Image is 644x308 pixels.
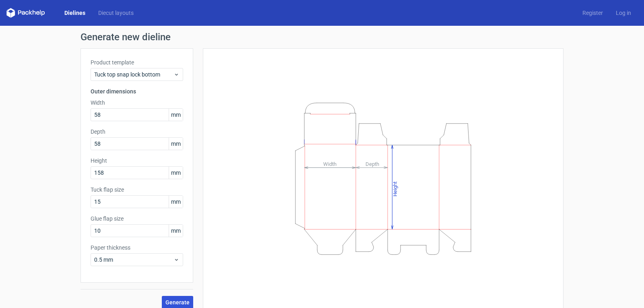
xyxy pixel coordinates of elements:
label: Paper thickness [91,244,183,252]
span: 0.5 mm [94,256,173,264]
tspan: Width [323,161,336,167]
label: Height [91,157,183,165]
a: Register [576,9,609,17]
span: mm [169,167,183,179]
h3: Outer dimensions [91,87,183,95]
tspan: Height [392,181,398,196]
label: Product template [91,58,183,66]
label: Width [91,99,183,107]
span: Tuck top snap lock bottom [94,70,173,79]
a: Diecut layouts [92,9,140,17]
label: Tuck flap size [91,186,183,194]
label: Glue flap size [91,215,183,223]
span: mm [169,138,183,150]
tspan: Depth [365,161,379,167]
a: Dielines [58,9,92,17]
label: Depth [91,128,183,136]
h1: Generate new dieline [80,32,563,42]
span: mm [169,109,183,121]
span: Generate [165,300,190,305]
span: mm [169,196,183,208]
a: Log in [609,9,638,17]
span: mm [169,225,183,237]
